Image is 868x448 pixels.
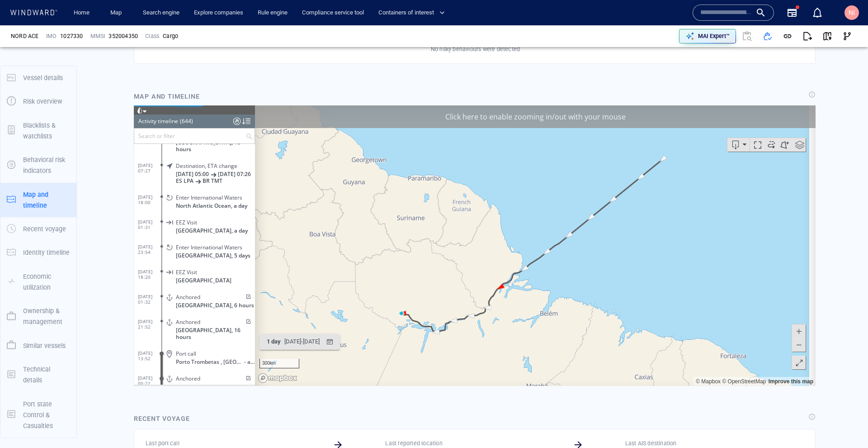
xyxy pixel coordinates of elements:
[385,439,442,448] p: Last reported location
[23,224,66,234] p: Recent voyage
[134,413,190,424] div: Recent voyage
[4,182,121,207] dl: [DATE] 01:32Anchored[GEOGRAPHIC_DATA], 6 hours
[0,90,76,113] button: Risk overview
[562,273,587,279] a: Mapbox
[110,189,118,194] span: Edit activity risk
[110,214,118,219] span: Edit activity risk
[4,207,121,238] dl: [DATE] 21:52Anchored[GEOGRAPHIC_DATA], 16 hours
[4,157,121,182] dl: [DATE] 18:20EEZ Visit[GEOGRAPHIC_DATA]
[11,32,39,40] div: NORD ACE
[4,188,28,199] span: [DATE] 01:32
[797,26,817,46] button: Export report
[108,32,138,40] div: 352004350
[146,439,179,448] p: Last port call
[0,277,76,286] a: Economic utilization
[4,245,28,256] span: [DATE] 13:52
[594,33,616,46] button: Export vessel information
[4,213,28,224] span: [DATE] 21:52
[42,172,98,178] span: [GEOGRAPHIC_DATA]
[758,26,778,46] button: Add to vessel list
[0,334,76,357] button: Similar vessels
[42,188,66,195] span: Anchored
[69,72,89,79] span: BR TMT
[67,5,96,21] button: Home
[378,8,445,18] span: Containers of interest
[23,247,70,258] p: Identity timeline
[133,233,147,239] span: 1 day
[23,96,62,107] p: Risk overview
[635,273,679,279] a: Improve this map
[90,32,105,40] p: MMSI
[139,5,183,21] a: Search engine
[42,213,66,220] span: Anchored
[42,245,62,252] span: Port call
[110,253,121,260] span: - a day
[849,9,855,16] span: NI
[70,5,93,21] a: Home
[42,72,60,79] span: ES LPA
[42,147,117,153] span: [GEOGRAPHIC_DATA], 5 days
[254,5,291,21] a: Rule engine
[812,7,823,18] div: Notification center
[698,32,730,40] p: MAI Expert™
[190,5,247,21] a: Explore companies
[830,407,861,441] iframe: Chat
[23,72,63,83] p: Vessel details
[84,65,117,72] span: [DATE] 07:26
[0,66,76,90] button: Vessel details
[99,9,107,23] div: Compliance Activities
[630,33,643,46] div: Toggle vessel historical path
[0,312,76,320] a: Ownership & management
[60,32,83,40] span: 1027330
[4,114,28,124] span: [DATE] 01:31
[298,5,368,21] button: Compliance service tool
[0,97,76,105] a: Risk overview
[42,65,75,72] span: [DATE] 05:00
[107,5,128,21] a: Map
[588,273,632,279] a: OpenStreetMap
[0,224,76,233] a: Recent voyage
[4,163,28,174] span: [DATE] 18:20
[42,270,66,276] span: Anchored
[375,5,453,21] button: Containers of interest
[0,183,76,218] button: Map and timeline
[42,221,121,235] span: [GEOGRAPHIC_DATA], 16 hours
[643,33,658,46] button: Create an AOI.
[431,45,520,53] p: No risky behaviours were detected
[42,138,108,145] span: Enter International Waters
[46,32,57,40] p: IMO
[0,265,76,300] button: Economic utilization
[0,241,76,264] button: Identity timeline
[4,89,28,100] span: [DATE] 18:00
[42,97,113,104] span: North Atlantic Ocean, a day
[817,26,837,46] button: View on map
[23,399,70,432] p: Port state Control & Casualties
[0,341,76,349] a: Similar vessels
[4,82,121,107] dl: [DATE] 18:00Enter International WatersNorth Atlantic Ocean, a day
[46,9,59,23] div: (644)
[110,270,118,276] span: Edit activity risk
[130,87,203,105] div: Map and timeline
[42,253,110,260] div: Porto Trombetas , [GEOGRAPHIC_DATA]
[0,299,76,334] button: Ownership & management
[42,196,120,203] span: [GEOGRAPHIC_DATA], 6 hours
[0,248,76,257] a: Identity timeline
[4,238,121,263] dl: [DATE] 13:52Port callPorto Trombetas , [GEOGRAPHIC_DATA]- a day
[145,32,159,40] p: Class
[4,51,121,82] dl: [DATE] 07:27Destination, ETA change[DATE] 05:00[DATE] 07:26ES LPABR TMT
[0,161,76,169] a: Behavioral risk indicators
[149,229,188,243] div: [DATE] - [DATE]
[42,114,63,120] span: EEZ Visit
[126,229,206,244] button: 1 day[DATE]-[DATE]
[23,120,70,142] p: Blacklists & watchlists
[4,263,121,288] dl: [DATE] 00:22Anchored[GEOGRAPHIC_DATA]
[5,9,44,23] div: Activity timeline
[4,132,121,157] dl: [DATE] 23:54Enter International Waters[GEOGRAPHIC_DATA], 5 days
[0,148,76,183] button: Behavioral risk indicators
[163,32,178,40] div: Cargo
[42,89,108,95] span: Enter International Waters
[23,305,70,328] p: Ownership & management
